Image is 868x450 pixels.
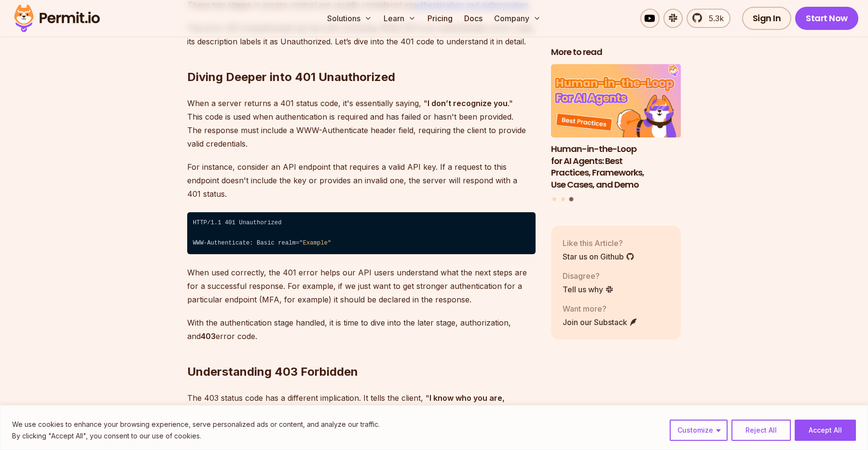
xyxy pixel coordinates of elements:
[12,419,380,430] p: We use cookies to enhance your browsing experience, serve personalized ads or content, and analyz...
[551,64,681,191] a: Human-in-the-Loop for AI Agents: Best Practices, Frameworks, Use Cases, and DemoHuman-in-the-Loop...
[299,240,331,246] span: "Example"
[187,160,536,201] p: For instance, consider an API endpoint that requires a valid API key. If a request to this endpoi...
[427,98,508,108] strong: I don’t recognize you
[551,64,681,203] div: Posts
[563,302,638,314] p: Want more?
[703,13,724,24] span: 5.3k
[460,9,486,28] a: Docs
[687,9,730,28] a: 5.3k
[795,420,856,441] button: Accept All
[563,316,638,327] a: Join our Substack
[551,64,681,191] li: 3 of 3
[742,7,792,30] a: Sign In
[201,331,216,341] strong: 403
[551,64,681,137] img: Human-in-the-Loop for AI Agents: Best Practices, Frameworks, Use Cases, and Demo
[670,420,728,441] button: Customize
[551,46,681,58] h2: More to read
[563,250,634,262] a: Star us on Github
[563,283,614,295] a: Tell us why
[380,9,420,28] button: Learn
[187,391,536,445] p: The 403 status code has a different implication. It tells the client, " " Even if the client prov...
[187,316,536,343] p: With the authentication stage handled, it is time to dive into the later stage, authorization, an...
[187,212,536,255] code: HTTP/1.1 401 Unauthorized ⁠ WWW-Authenticate: Basic realm=
[10,2,104,35] img: Permit logo
[12,430,380,442] p: By clicking "Accept All", you consent to our use of cookies.
[563,237,634,248] p: Like this Article?
[561,197,565,201] button: Go to slide 2
[490,9,545,28] button: Company
[187,31,536,85] h2: Diving Deeper into 401 Unauthorized
[424,9,456,28] a: Pricing
[187,266,536,306] p: When used correctly, the 401 error helps our API users understand what the next steps are for a s...
[551,143,681,191] h3: Human-in-the-Loop for AI Agents: Best Practices, Frameworks, Use Cases, and Demo
[187,96,536,150] p: When a server returns a 401 status code, it's essentially saying, " ." This code is used when aut...
[563,270,614,281] p: Disagree?
[323,9,376,28] button: Solutions
[569,197,574,201] button: Go to slide 3
[187,326,536,380] h2: Understanding 403 Forbidden
[552,197,556,201] button: Go to slide 1
[731,420,791,441] button: Reject All
[795,7,858,30] a: Start Now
